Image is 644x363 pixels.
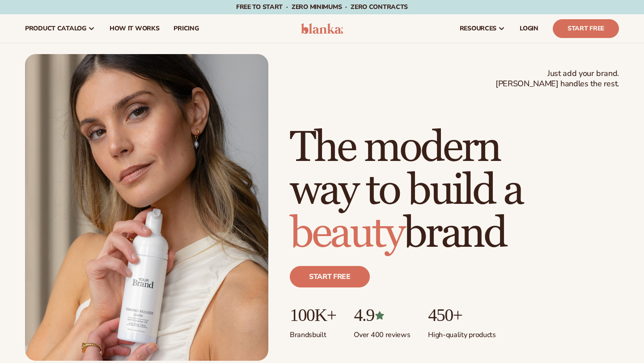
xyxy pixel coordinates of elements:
[453,14,513,43] a: resources
[553,19,619,38] a: Start Free
[520,25,538,32] span: LOGIN
[354,325,410,340] p: Over 400 reviews
[496,68,619,89] span: Just add your brand. [PERSON_NAME] handles the rest.
[301,23,343,34] img: logo
[460,25,496,32] span: resources
[428,325,496,340] p: High-quality products
[110,25,160,32] span: How It Works
[290,127,619,255] h1: The modern way to build a brand
[236,3,408,11] span: Free to start · ZERO minimums · ZERO contracts
[25,54,268,361] img: Female holding tanning mousse.
[174,25,199,32] span: pricing
[102,14,167,43] a: How It Works
[290,207,403,260] span: beauty
[290,325,336,340] p: Brands built
[290,266,370,287] a: Start free
[166,14,206,43] a: pricing
[428,305,496,325] p: 450+
[25,25,86,32] span: product catalog
[18,14,102,43] a: product catalog
[354,305,410,325] p: 4.9
[513,14,546,43] a: LOGIN
[290,305,336,325] p: 100K+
